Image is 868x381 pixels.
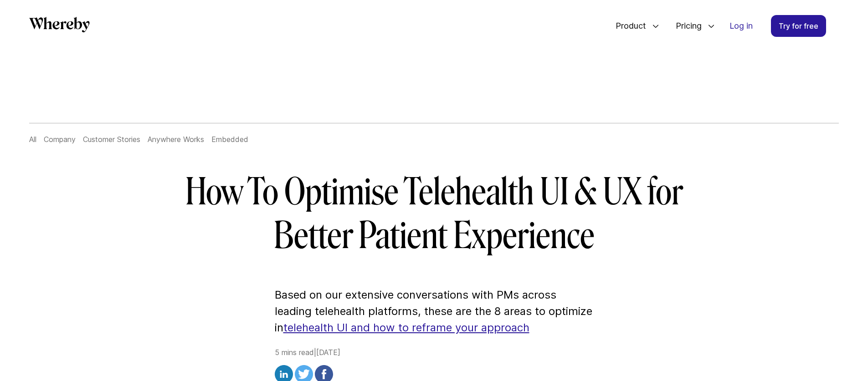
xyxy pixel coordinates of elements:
[722,15,760,36] a: Log in
[44,135,76,144] a: Company
[283,321,529,334] a: telehealth UI and how to reframe your approach
[606,11,648,41] span: Product
[211,135,248,144] a: Embedded
[172,170,697,258] h1: How To Optimise Telehealth UI & UX for Better Patient Experience
[667,11,704,41] span: Pricing
[29,135,36,144] a: All
[275,287,594,336] p: Based on our extensive conversations with PMs across leading telehealth platforms, these are the ...
[771,15,826,37] a: Try for free
[29,17,90,32] svg: Whereby
[29,17,90,36] a: Whereby
[148,135,204,144] a: Anywhere Works
[83,135,140,144] a: Customer Stories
